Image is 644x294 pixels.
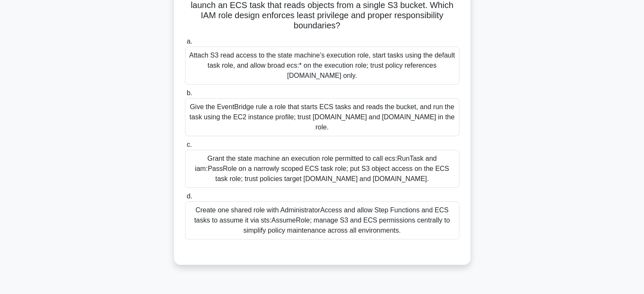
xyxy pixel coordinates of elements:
div: Give the EventBridge rule a role that starts ECS tasks and reads the bucket, and run the task usi... [185,98,459,136]
span: d. [187,192,192,200]
span: a. [187,38,192,45]
div: Create one shared role with AdministratorAccess and allow Step Functions and ECS tasks to assume ... [185,201,459,239]
div: Grant the state machine an execution role permitted to call ecs:RunTask and iam:PassRole on a nar... [185,150,459,188]
span: b. [187,89,192,96]
span: c. [187,141,192,148]
div: Attach S3 read access to the state machine’s execution role, start tasks using the default task r... [185,47,459,85]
